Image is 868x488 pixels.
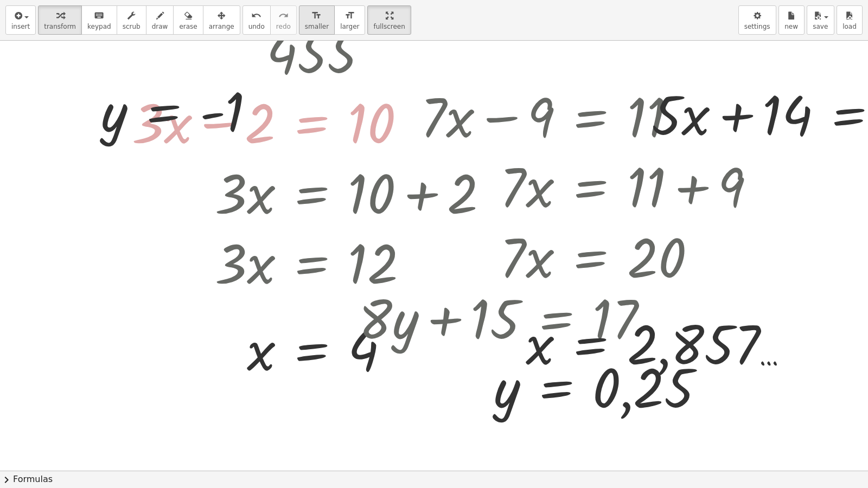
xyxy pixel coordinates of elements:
button: transform [38,5,82,35]
span: keypad [87,23,111,30]
span: draw [152,23,168,30]
button: undoundo [242,5,271,35]
i: format_size [311,9,322,22]
button: new [778,5,805,35]
span: fullscreen [373,23,405,30]
button: arrange [203,5,240,35]
span: scrub [123,23,141,30]
button: fullscreen [367,5,411,35]
i: redo [278,9,289,22]
span: save [813,23,828,30]
button: keyboardkeypad [81,5,117,35]
i: format_size [344,9,355,22]
button: format_sizesmaller [299,5,335,35]
button: scrub [117,5,146,35]
i: keyboard [94,9,104,22]
i: undo [251,9,261,22]
button: format_sizelarger [334,5,365,35]
span: settings [744,23,770,30]
button: redoredo [270,5,297,35]
span: undo [248,23,265,30]
span: arrange [209,23,234,30]
span: transform [44,23,76,30]
button: draw [146,5,174,35]
button: insert [5,5,36,35]
span: redo [276,23,291,30]
span: erase [179,23,197,30]
button: load [837,5,863,35]
span: new [784,23,798,30]
span: smaller [305,23,329,30]
span: larger [340,23,359,30]
button: save [807,5,834,35]
span: insert [11,23,30,30]
button: erase [173,5,203,35]
button: settings [738,5,776,35]
span: load [843,23,857,30]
